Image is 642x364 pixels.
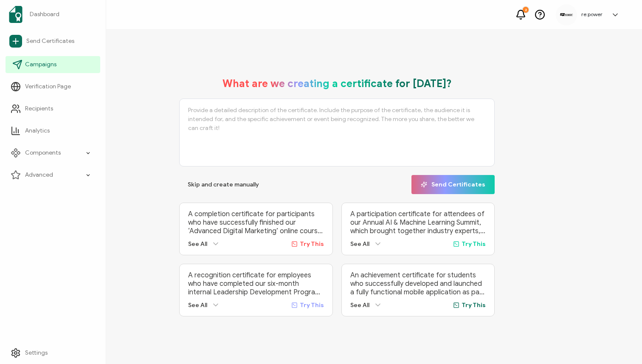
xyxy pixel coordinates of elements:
span: Dashboard [30,10,59,19]
a: Recipients [6,100,100,117]
a: Send Certificates [6,31,100,51]
p: A completion certificate for participants who have successfully finished our ‘Advanced Digital Ma... [188,210,324,235]
a: Verification Page [6,78,100,95]
span: Settings [25,349,48,357]
a: Analytics [6,122,100,139]
span: Campaigns [25,60,56,69]
p: A participation certificate for attendees of our Annual AI & Machine Learning Summit, which broug... [350,210,486,235]
span: Try This [300,302,324,309]
span: Try This [462,302,486,309]
h1: What are we creating a certificate for [DATE]? [222,77,452,90]
p: An achievement certificate for students who successfully developed and launched a fully functiona... [350,271,486,296]
button: Skip and create manually [179,175,267,194]
img: f22175b6-1027-44a4-a62f-d54cd5e72cef.png [560,13,573,17]
span: See All [350,302,369,309]
div: 2 [523,7,529,13]
span: Send Certificates [421,181,485,188]
span: See All [188,240,207,248]
span: Components [25,149,61,157]
button: Send Certificates [411,175,495,194]
h5: re:power [581,11,603,17]
img: sertifier-logomark-colored.svg [9,6,23,23]
span: Skip and create manually [188,182,259,188]
span: See All [350,240,369,248]
iframe: Chat Widget [600,323,642,364]
span: See All [188,302,207,309]
span: Recipients [25,104,53,113]
span: Advanced [25,171,53,179]
span: Verification Page [25,82,71,91]
span: Analytics [25,127,50,135]
a: Campaigns [6,56,100,73]
a: Dashboard [6,3,100,26]
a: Settings [6,344,100,361]
span: Try This [300,240,324,248]
span: Try This [462,240,486,248]
p: A recognition certificate for employees who have completed our six-month internal Leadership Deve... [188,271,324,296]
span: Send Certificates [26,37,74,45]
